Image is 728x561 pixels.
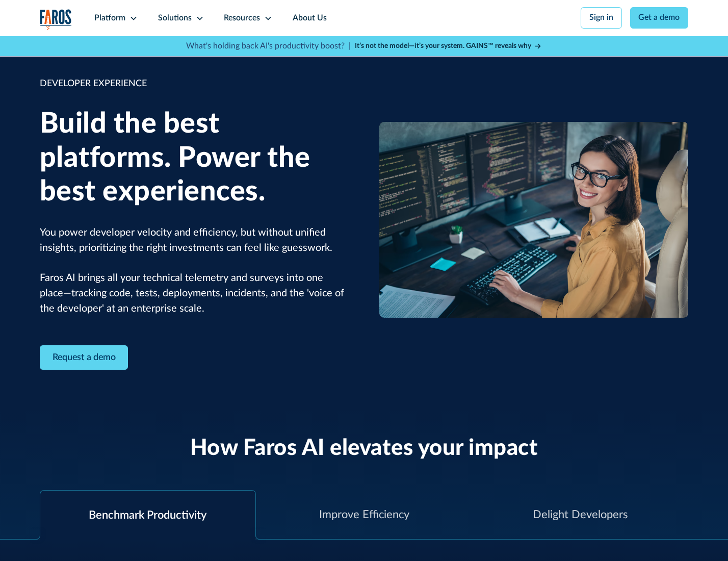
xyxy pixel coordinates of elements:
[319,506,409,523] div: Improve Efficiency
[158,12,192,24] div: Solutions
[40,77,349,91] div: DEVELOPER EXPERIENCE
[40,225,349,317] p: You power developer velocity and efficiency, but without unified insights, prioritizing the right...
[355,42,531,49] strong: It’s not the model—it’s your system. GAINS™ reveals why
[186,40,351,53] p: What's holding back AI's productivity boost? |
[355,41,542,52] a: It’s not the model—it’s your system. GAINS™ reveals why
[40,107,349,209] h1: Build the best platforms. Power the best experiences.
[94,12,125,24] div: Platform
[224,12,260,24] div: Resources
[40,9,72,30] img: Logo of the analytics and reporting company Faros.
[40,9,72,30] a: home
[89,507,206,524] div: Benchmark Productivity
[40,345,128,370] a: Contact Modal
[190,435,538,462] h2: How Faros AI elevates your impact
[533,506,628,523] div: Delight Developers
[581,7,622,29] a: Sign in
[630,7,689,29] a: Get a demo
